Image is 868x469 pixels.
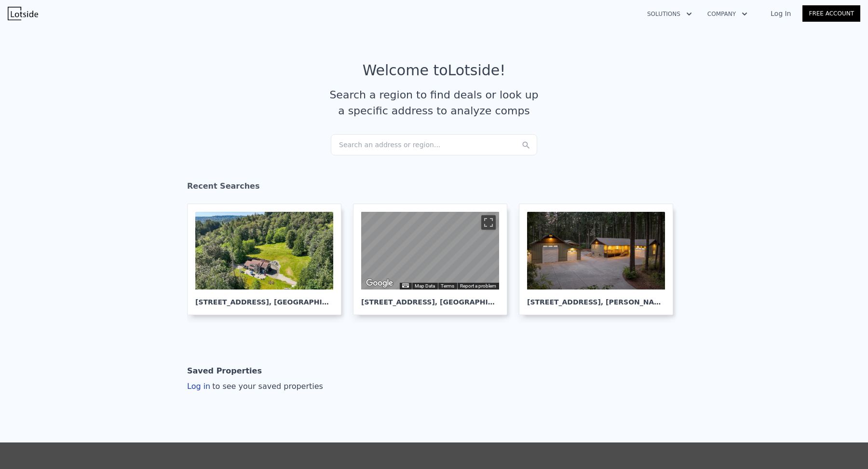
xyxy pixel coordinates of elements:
div: Search a region to find deals or look up a specific address to analyze comps [326,87,542,119]
a: Open this area in Google Maps (opens a new window) [364,277,395,290]
div: Recent Searches [187,173,681,204]
a: Report a problem [460,283,496,289]
a: Map [STREET_ADDRESS], [GEOGRAPHIC_DATA] [353,204,515,315]
button: Map Data [415,283,435,290]
a: Log In [759,9,802,18]
span: to see your saved properties [210,382,323,391]
a: [STREET_ADDRESS], [PERSON_NAME] [519,204,681,315]
button: Toggle fullscreen view [481,215,496,230]
div: Search an address or region... [331,134,537,155]
a: Terms [441,283,454,289]
img: Google [364,277,395,290]
button: Company [700,5,755,23]
a: Free Account [802,5,860,22]
div: Saved Properties [187,361,262,381]
div: Welcome to Lotside ! [363,62,506,79]
button: Keyboard shortcuts [402,283,409,288]
div: [STREET_ADDRESS] , [PERSON_NAME] [527,290,665,307]
div: Street View [361,212,499,290]
img: Lotside [8,7,38,20]
div: Log in [187,381,323,392]
div: [STREET_ADDRESS] , [GEOGRAPHIC_DATA] [195,290,333,307]
button: Solutions [639,5,700,23]
a: [STREET_ADDRESS], [GEOGRAPHIC_DATA] [187,204,349,315]
div: [STREET_ADDRESS] , [GEOGRAPHIC_DATA] [361,290,499,307]
div: Map [361,212,499,290]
